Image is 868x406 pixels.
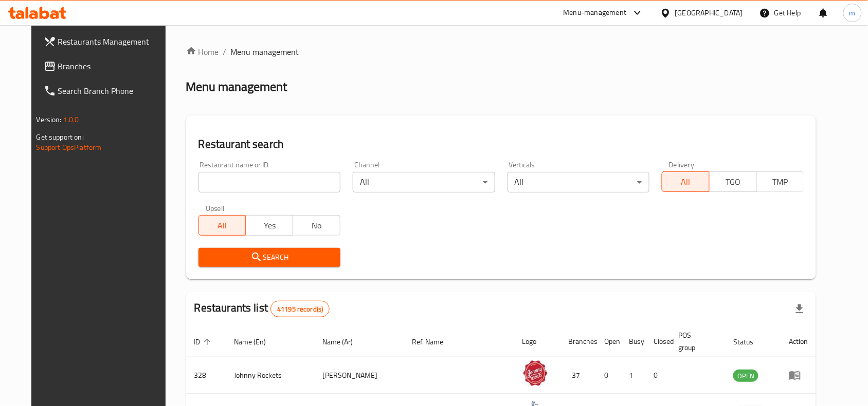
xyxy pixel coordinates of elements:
[733,370,758,382] span: OPEN
[560,326,596,357] th: Branches
[709,171,757,192] button: TGO
[322,336,366,348] span: Name (Ar)
[226,357,315,394] td: Johnny Rockets
[314,357,404,394] td: [PERSON_NAME]
[37,130,84,144] span: Get support on:
[207,251,332,264] span: Search
[198,137,804,152] h2: Restaurant search
[270,301,330,317] div: Total records count
[564,7,627,19] div: Menu-management
[194,336,214,348] span: ID
[679,329,713,354] span: POS group
[787,297,812,321] div: Export file
[186,46,219,58] a: Home
[186,46,817,58] nav: breadcrumb
[756,171,804,192] button: TMP
[203,218,242,233] span: All
[198,248,340,267] button: Search
[58,60,168,72] span: Branches
[596,326,621,357] th: Open
[514,326,560,357] th: Logo
[186,357,226,394] td: 328
[234,336,280,348] span: Name (En)
[353,172,495,192] div: All
[560,357,596,394] td: 37
[58,85,168,97] span: Search Branch Phone
[293,215,340,236] button: No
[297,218,336,233] span: No
[186,79,287,95] h2: Menu management
[231,46,299,58] span: Menu management
[223,46,227,58] li: /
[666,175,706,189] span: All
[646,326,671,357] th: Closed
[37,141,102,154] a: Support.OpsPlatform
[35,79,176,103] a: Search Branch Phone
[198,172,340,192] input: Search for restaurant name or ID..
[35,29,176,54] a: Restaurants Management
[675,7,743,18] div: [GEOGRAPHIC_DATA]
[194,300,330,317] h2: Restaurants list
[508,172,649,192] div: All
[669,161,695,168] label: Delivery
[849,7,856,18] span: m
[63,113,79,126] span: 1.0.0
[522,360,548,386] img: Johnny Rockets
[662,171,710,192] button: All
[646,357,671,394] td: 0
[245,215,293,236] button: Yes
[789,369,808,381] div: Menu
[271,304,329,314] span: 41195 record(s)
[714,175,753,189] span: TGO
[621,357,646,394] td: 1
[58,35,168,48] span: Restaurants Management
[621,326,646,357] th: Busy
[37,113,62,126] span: Version:
[35,54,176,79] a: Branches
[733,336,767,348] span: Status
[250,218,289,233] span: Yes
[733,370,758,382] div: OPEN
[412,336,457,348] span: Ref. Name
[781,326,816,357] th: Action
[596,357,621,394] td: 0
[206,205,225,212] label: Upsell
[761,175,800,189] span: TMP
[198,215,246,236] button: All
